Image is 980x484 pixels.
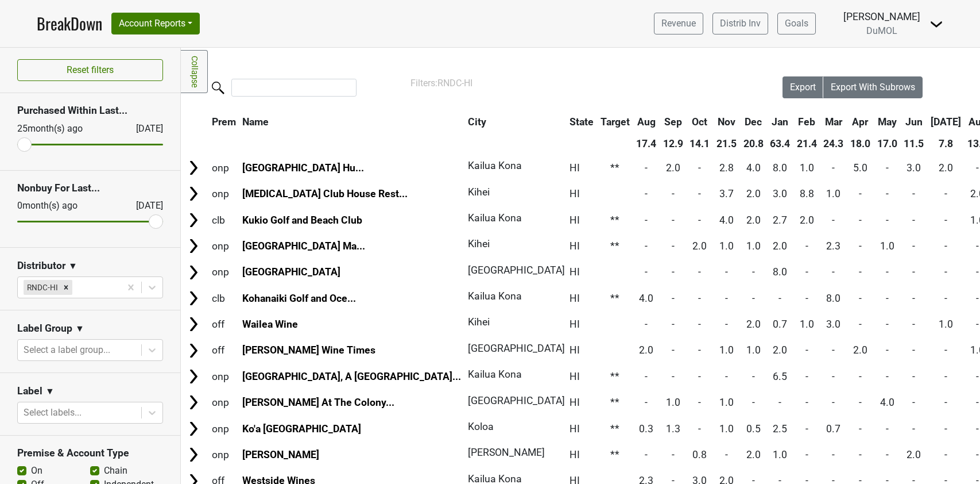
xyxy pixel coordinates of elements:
[719,214,734,226] span: 4.0
[746,188,761,199] span: 2.0
[777,13,816,34] a: Goals
[746,214,761,226] span: 2.0
[912,397,915,408] span: -
[832,449,835,460] span: -
[468,186,490,198] span: Kihei
[886,371,889,382] span: -
[719,344,734,356] span: 1.0
[874,112,900,132] th: May: activate to sort column ascending
[773,214,787,226] span: 2.7
[773,344,787,356] span: 2.0
[672,371,675,382] span: -
[185,316,202,333] img: Arrow right
[944,344,947,356] span: -
[185,394,202,411] img: Arrow right
[859,397,862,408] span: -
[698,318,701,330] span: -
[805,240,808,252] span: -
[687,133,713,154] th: 14.1
[976,449,979,460] span: -
[242,397,394,408] a: [PERSON_NAME] At The Colony...
[773,449,787,460] span: 1.0
[912,266,915,278] span: -
[874,133,900,154] th: 17.0
[468,290,522,302] span: Kailua Kona
[17,122,109,136] div: 25 month(s) ago
[773,423,787,435] span: 2.5
[185,159,202,176] img: Arrow right
[939,318,953,330] span: 1.0
[767,133,793,154] th: 63.4
[698,344,701,356] span: -
[725,371,728,382] span: -
[242,449,319,460] a: [PERSON_NAME]
[832,266,835,278] span: -
[17,385,42,397] h3: Label
[859,293,862,304] span: -
[185,368,202,385] img: Arrow right
[185,185,202,202] img: Arrow right
[698,266,701,278] span: -
[907,449,921,460] span: 2.0
[794,133,820,154] th: 21.4
[719,397,734,408] span: 1.0
[746,423,761,435] span: 0.5
[698,371,701,382] span: -
[182,112,208,132] th: &nbsp;: activate to sort column ascending
[645,371,648,382] span: -
[185,290,202,307] img: Arrow right
[468,395,565,406] span: [GEOGRAPHIC_DATA]
[209,208,239,232] td: clb
[242,240,365,252] a: [GEOGRAPHIC_DATA] Ma...
[880,240,894,252] span: 1.0
[570,318,580,330] span: HI
[645,318,648,330] span: -
[31,464,42,478] label: On
[901,112,927,132] th: Jun: activate to sort column ascending
[746,318,761,330] span: 2.0
[209,442,239,467] td: onp
[468,368,522,380] span: Kailua Kona
[126,122,163,136] div: [DATE]
[209,286,239,310] td: clb
[570,240,580,252] span: HI
[570,423,580,435] span: HI
[209,182,239,206] td: onp
[666,162,680,174] span: 2.0
[209,260,239,285] td: onp
[826,188,840,199] span: 1.0
[468,212,522,224] span: Kailua Kona
[468,238,490,249] span: Kihei
[752,371,755,382] span: -
[752,293,755,304] span: -
[660,112,686,132] th: Sep: activate to sort column ascending
[672,293,675,304] span: -
[773,318,787,330] span: 0.7
[242,371,461,382] a: [GEOGRAPHIC_DATA], A [GEOGRAPHIC_DATA]...
[645,214,648,226] span: -
[468,447,545,458] span: [PERSON_NAME]
[901,133,927,154] th: 11.5
[17,260,65,272] h3: Distributor
[853,344,867,356] span: 2.0
[944,423,947,435] span: -
[886,344,889,356] span: -
[944,371,947,382] span: -
[698,293,701,304] span: -
[75,322,84,336] span: ▼
[912,318,915,330] span: -
[859,318,862,330] span: -
[672,240,675,252] span: -
[859,188,862,199] span: -
[907,162,921,174] span: 3.0
[185,420,202,437] img: Arrow right
[672,266,675,278] span: -
[468,316,490,328] span: Kihei
[698,423,701,435] span: -
[752,266,755,278] span: -
[805,266,808,278] span: -
[570,371,580,382] span: HI
[242,344,375,356] a: [PERSON_NAME] Wine Times
[17,322,72,335] h3: Label Group
[944,293,947,304] span: -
